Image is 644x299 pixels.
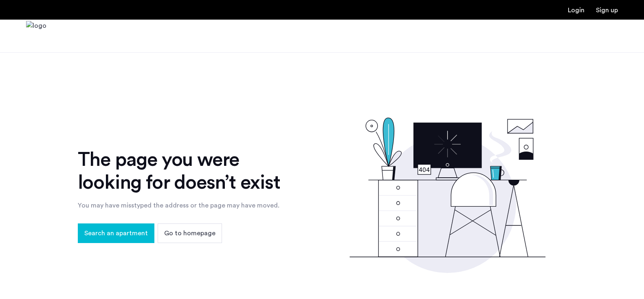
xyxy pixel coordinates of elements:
[596,7,618,13] a: Registration
[26,21,46,51] img: logo
[84,228,148,238] span: Search an apartment
[568,7,585,13] a: Login
[78,201,295,210] div: You may have misstyped the address or the page may have moved.
[164,228,215,238] span: Go to homepage
[26,21,46,51] a: Cazamio Logo
[78,223,154,243] button: button
[158,223,222,243] button: button
[78,148,295,194] div: The page you were looking for doesn’t exist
